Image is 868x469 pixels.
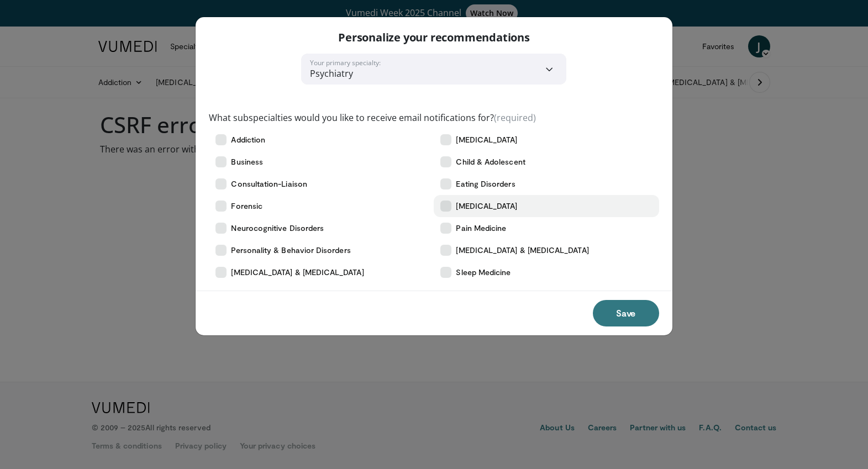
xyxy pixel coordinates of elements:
[456,201,517,212] span: [MEDICAL_DATA]
[456,223,506,234] span: Pain Medicine
[231,134,265,145] span: Addiction
[231,178,307,189] span: Consultation-Liaison
[338,30,530,45] p: Personalize your recommendations
[456,134,517,145] span: [MEDICAL_DATA]
[231,245,350,256] span: Personality & Behavior Disorders
[231,156,263,167] span: Business
[456,178,515,189] span: Eating Disorders
[593,300,659,326] button: Save
[231,223,324,234] span: Neurocognitive Disorders
[456,156,525,167] span: Child & Adolescent
[456,267,511,278] span: Sleep Medicine
[209,111,536,124] label: What subspecialties would you like to receive email notifications for?
[231,267,364,278] span: [MEDICAL_DATA] & [MEDICAL_DATA]
[231,201,262,212] span: Forensic
[494,112,536,124] span: (required)
[456,245,588,256] span: [MEDICAL_DATA] & [MEDICAL_DATA]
